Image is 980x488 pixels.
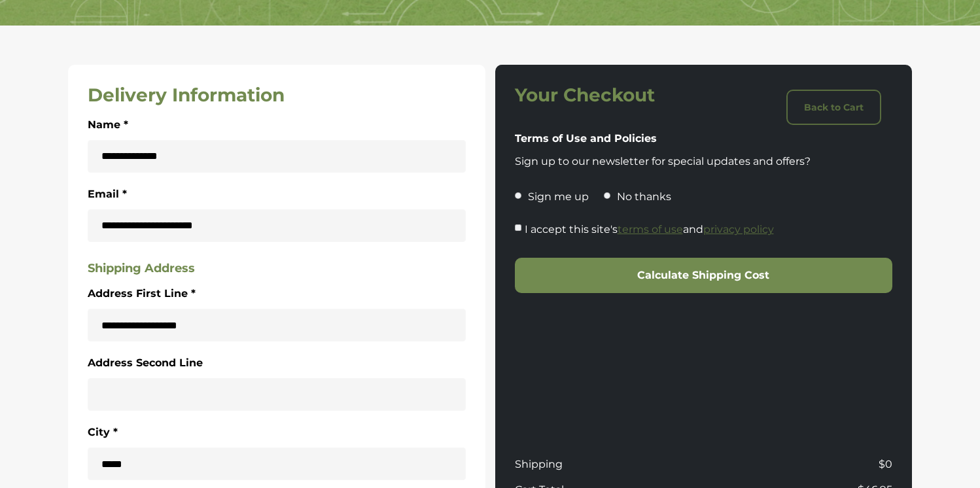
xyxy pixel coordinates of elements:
[88,262,466,276] h5: Shipping Address
[528,189,589,205] p: Sign me up
[515,457,699,472] p: Shipping
[703,223,774,235] a: privacy policy
[525,221,774,238] label: I accept this site's and
[515,154,893,169] p: Sign up to our newsletter for special updates and offers?
[515,258,893,293] button: Calculate Shipping Cost
[786,90,881,125] a: Back to Cart
[88,186,127,203] label: Email *
[617,189,671,205] p: No thanks
[88,116,128,133] label: Name *
[618,223,683,235] a: terms of use
[88,355,203,372] label: Address Second Line
[515,130,657,147] label: Terms of Use and Policies
[709,457,892,472] p: $0
[88,424,118,441] label: City *
[515,84,699,107] h3: Your Checkout
[88,84,466,107] h3: Delivery Information
[88,285,196,302] label: Address First Line *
